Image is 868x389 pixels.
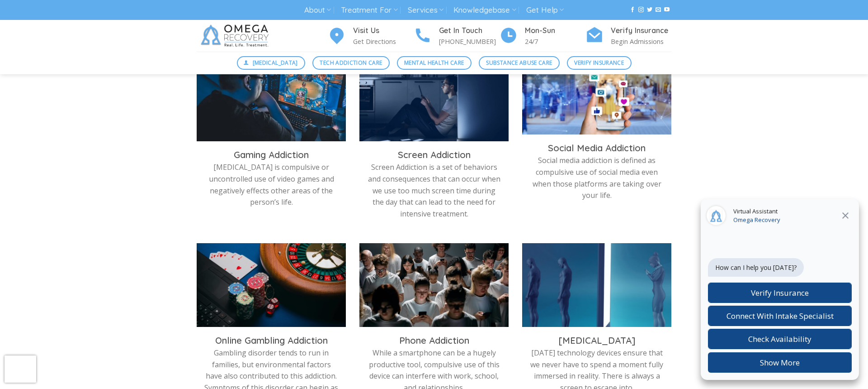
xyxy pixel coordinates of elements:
h3: Social Media Addiction [529,142,665,154]
img: Omega Recovery [197,20,276,52]
a: Visit Us Get Directions [328,25,414,47]
p: Social media addiction is defined as compulsive use of social media even when those platforms are... [529,155,665,201]
h4: Mon-Sun [525,25,585,37]
a: Mental Health Care [397,56,472,70]
h4: Visit Us [353,25,414,37]
span: [MEDICAL_DATA] [253,58,298,67]
a: Verify Insurance [567,56,632,70]
span: Verify Insurance [574,58,624,67]
p: [PHONE_NUMBER] [439,36,500,47]
a: Follow on YouTube [664,7,670,13]
a: Send us an email [656,7,661,13]
a: About [304,2,331,19]
h3: Screen Addiction [366,149,502,161]
p: 24/7 [525,36,585,47]
a: Follow on Facebook [630,7,635,13]
h3: Phone Addiction [366,335,502,346]
a: Tech Addiction Care [312,56,390,70]
a: Get In Touch [PHONE_NUMBER] [414,25,500,47]
a: Knowledgebase [453,2,516,19]
span: Tech Addiction Care [320,58,382,67]
p: Screen Addiction is a set of behaviors and consequences that can occur when we use too much scree... [366,162,502,220]
h4: Get In Touch [439,25,500,37]
img: phone-addiction-treatment [359,243,509,327]
span: Mental Health Care [404,58,464,67]
h4: Verify Insurance [611,25,671,37]
a: Get Help [526,2,564,19]
a: Follow on Instagram [638,7,644,13]
a: Follow on Twitter [647,7,652,13]
a: [MEDICAL_DATA] [237,56,306,70]
p: Begin Admissions [611,36,671,47]
a: Verify Insurance Begin Admissions [585,25,671,47]
a: Substance Abuse Care [479,56,560,70]
a: Services [408,2,443,19]
h3: [MEDICAL_DATA] [529,335,665,346]
h3: Online Gambling Addiction [203,335,339,346]
span: Substance Abuse Care [486,58,552,67]
a: Treatment For [341,2,397,19]
p: [MEDICAL_DATA] is compulsive or uncontrolled use of video games and negatively effects other area... [203,162,339,208]
p: Get Directions [353,36,414,47]
h3: Gaming Addiction [203,149,339,161]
